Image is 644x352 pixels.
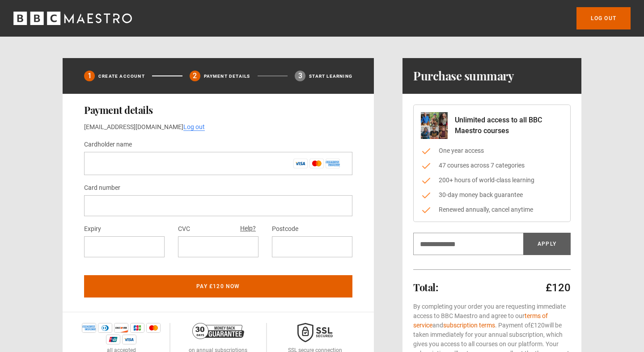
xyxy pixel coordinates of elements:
[204,73,250,80] p: Payment details
[576,7,631,29] a: Log out
[178,224,190,235] label: CVC
[279,243,345,251] iframe: Secure postal code input frame
[13,12,132,25] svg: BBC Maestro
[190,71,200,81] div: 2
[114,323,128,333] img: discover
[84,224,101,235] label: Expiry
[237,223,258,235] button: Help?
[295,71,305,81] div: 3
[421,146,563,155] li: One year access
[421,190,563,200] li: 30-day money back guarantee
[309,73,352,80] p: Start learning
[98,323,112,333] img: diners
[91,243,157,251] iframe: Secure expiration date input frame
[421,176,563,185] li: 200+ hours of world-class learning
[130,323,144,333] img: jcb
[546,281,571,295] p: £120
[272,224,298,235] label: Postcode
[84,71,95,81] div: 1
[91,201,345,210] iframe: Secure card number input frame
[84,183,120,193] label: Card number
[84,139,132,150] label: Cardholder name
[84,105,352,115] h2: Payment details
[84,122,352,132] p: [EMAIL_ADDRESS][DOMAIN_NAME]
[185,243,251,251] iframe: Secure CVC input frame
[84,275,352,298] button: Pay £120 now
[443,322,495,329] a: subscription terms
[146,323,161,333] img: mastercard
[421,161,563,170] li: 47 courses across 7 categories
[413,69,514,83] h1: Purchase summary
[530,322,545,329] span: £120
[106,335,120,344] img: unionpay
[455,115,563,136] p: Unlimited access to all BBC Maestro courses
[523,233,571,255] button: Apply
[82,323,96,333] img: amex
[413,282,438,293] h2: Total:
[98,73,145,80] p: Create Account
[183,123,205,131] a: Log out
[122,335,136,344] img: visa
[192,323,244,339] img: 30-day-money-back-guarantee-c866a5dd536ff72a469b.png
[421,205,563,214] li: Renewed annually, cancel anytime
